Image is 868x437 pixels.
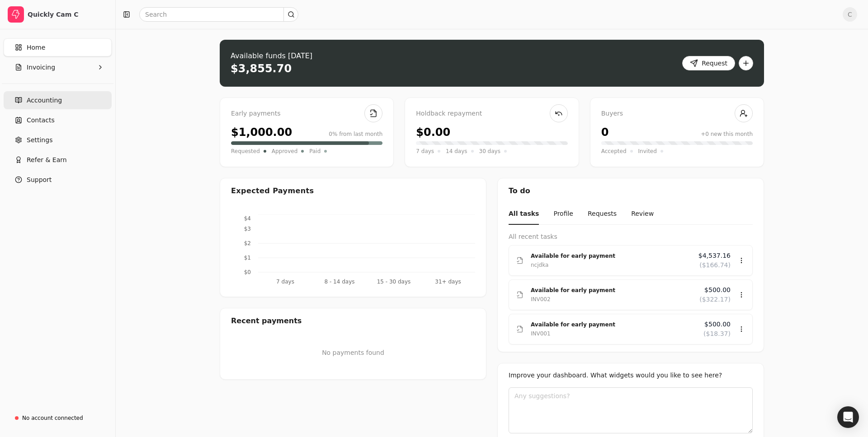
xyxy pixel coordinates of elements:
a: No account connected [4,410,112,426]
span: Contacts [27,116,55,125]
button: Review [631,204,654,225]
tspan: $4 [244,215,251,222]
div: Quickly Cam C [28,10,108,19]
button: Support [4,171,112,189]
span: Settings [27,135,52,145]
div: Improve your dashboard. What widgets would you like to see here? [509,371,753,380]
span: Support [27,175,52,185]
a: Home [4,38,112,56]
a: Settings [4,131,112,149]
button: All tasks [509,204,539,225]
div: INV002 [531,295,551,304]
div: Early payments [231,109,382,119]
span: Refer & Earn [27,155,67,165]
div: $3,855.70 [231,61,292,76]
tspan: 31+ days [435,279,461,285]
div: ncjdka [531,260,548,270]
span: ($166.74) [699,260,731,270]
tspan: $0 [244,269,251,275]
div: INV001 [531,329,551,338]
div: Available for early payment [531,320,696,329]
div: Holdback repayment [416,109,567,119]
div: 0% from last month [329,130,382,138]
button: Profile [553,204,573,225]
tspan: $2 [244,240,251,246]
span: Paid [309,147,321,156]
button: Requests [588,204,617,225]
span: 30 days [479,147,500,156]
span: ($322.17) [699,295,731,304]
span: Requested [231,147,260,156]
span: 7 days [416,147,434,156]
div: Buyers [601,109,753,119]
div: Available funds [DATE] [231,51,312,61]
a: Contacts [4,111,112,129]
span: Invited [638,147,657,156]
span: $500.00 [704,285,731,295]
div: Available for early payment [531,251,691,260]
span: Accounting [27,96,62,105]
span: $500.00 [704,320,731,329]
tspan: $1 [244,255,251,261]
div: Expected Payments [231,186,314,196]
div: No account connected [22,414,83,422]
span: $4,537.16 [698,251,731,260]
span: Accepted [601,147,627,156]
div: All recent tasks [509,232,753,242]
a: Accounting [4,91,112,109]
div: 0 [601,124,609,140]
tspan: 15 - 30 days [377,279,411,285]
div: $1,000.00 [231,124,292,140]
button: Refer & Earn [4,151,112,169]
input: Search [139,7,298,22]
span: Invoicing [27,63,55,72]
p: No payments found [231,348,475,358]
span: Home [27,43,45,52]
span: 14 days [446,147,467,156]
div: Recent payments [220,308,486,334]
button: Invoicing [4,58,112,76]
div: To do [498,178,764,204]
tspan: 8 - 14 days [324,279,354,285]
tspan: 7 days [276,279,294,285]
div: Open Intercom Messenger [837,406,859,428]
tspan: $3 [244,226,251,232]
div: $0.00 [416,124,450,140]
span: Approved [272,147,298,156]
span: ($18.37) [703,329,731,339]
div: Available for early payment [531,286,692,295]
